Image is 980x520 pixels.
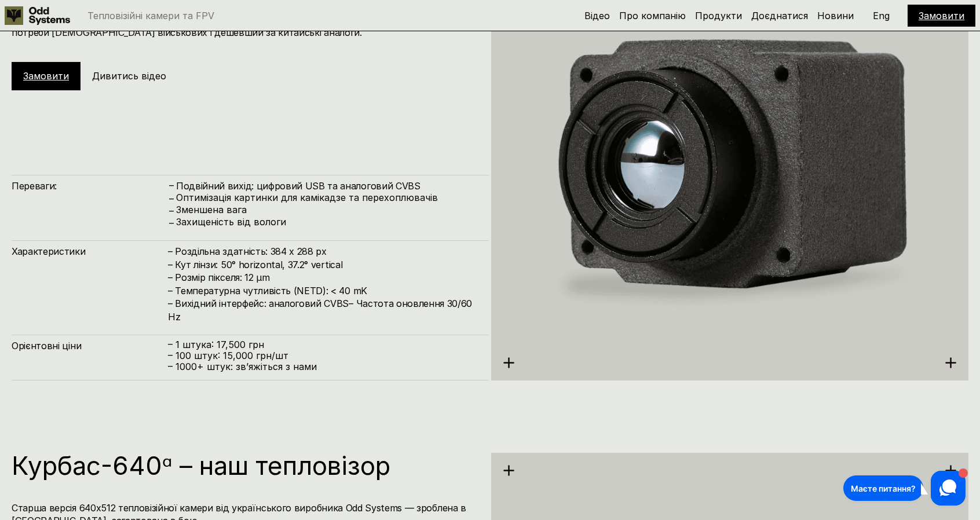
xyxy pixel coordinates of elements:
p: Тепловізійні камери та FPV [87,11,214,20]
h4: Характеристики [12,245,168,258]
p: – 100 штук: 15,000 грн/шт [168,350,477,361]
h5: Дивитись відео [92,69,166,82]
h4: – [169,204,174,217]
h4: – [169,179,174,192]
a: Замовити [23,70,69,82]
a: Замовити [919,10,964,21]
p: – ⁠1000+ штук: звʼяжіться з нами [168,361,477,372]
a: Про компанію [619,10,686,21]
a: Доєднатися [751,10,808,21]
a: Продукти [695,10,742,21]
a: Новини [817,10,854,21]
h4: – Роздільна здатність: 384 x 288 px – Кут лінзи: 50° horizontal, 37.2° vertical – Розмір пікселя:... [168,245,477,323]
p: Захищеність від вологи [176,217,477,228]
p: Eng [873,11,890,20]
h4: – [169,216,174,229]
h1: Курбас-640ᵅ – наш тепловізор [12,453,477,478]
iframe: HelpCrunch [840,468,968,508]
p: Оптимізація картинки для камікадзе та перехоплювачів [176,192,477,203]
p: – 1 штука: 17,500 грн [168,339,477,350]
h4: – [169,192,174,204]
h4: Подвійний вихід: цифровий USB та аналоговий CVBS [176,180,477,192]
h4: Переваги: [12,180,168,192]
p: Зменшена вага [176,204,477,215]
h4: Орієнтовні ціни [12,339,168,352]
a: Відео [584,10,610,21]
